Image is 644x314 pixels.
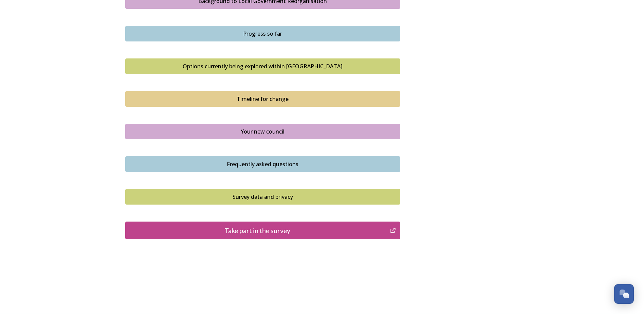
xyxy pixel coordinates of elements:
button: Options currently being explored within West Sussex [125,58,400,74]
button: Progress so far [125,26,400,41]
button: Survey data and privacy [125,189,400,205]
button: Timeline for change [125,91,400,107]
div: Timeline for change [129,95,397,103]
div: Survey data and privacy [129,193,397,201]
div: Frequently asked questions [129,160,397,168]
div: Progress so far [129,30,397,38]
button: Take part in the survey [125,222,400,239]
button: Frequently asked questions [125,156,400,172]
div: Your new council [129,127,397,136]
div: Options currently being explored within [GEOGRAPHIC_DATA] [129,62,397,70]
button: Your new council [125,124,400,139]
button: Open Chat [614,284,634,304]
div: Take part in the survey [129,225,387,235]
